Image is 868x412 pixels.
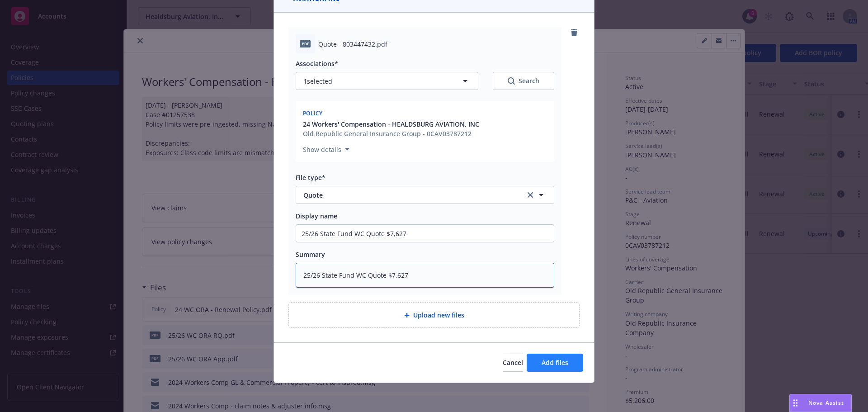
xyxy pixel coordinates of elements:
button: Nova Assist [789,394,852,412]
div: Drag to move [790,394,801,412]
button: Cancel [503,354,523,372]
div: Upload new files [288,302,580,328]
span: Nova Assist [808,399,844,407]
button: Add files [527,354,583,372]
span: Cancel [503,358,523,367]
span: Upload new files [413,310,464,320]
span: Add files [542,358,568,367]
